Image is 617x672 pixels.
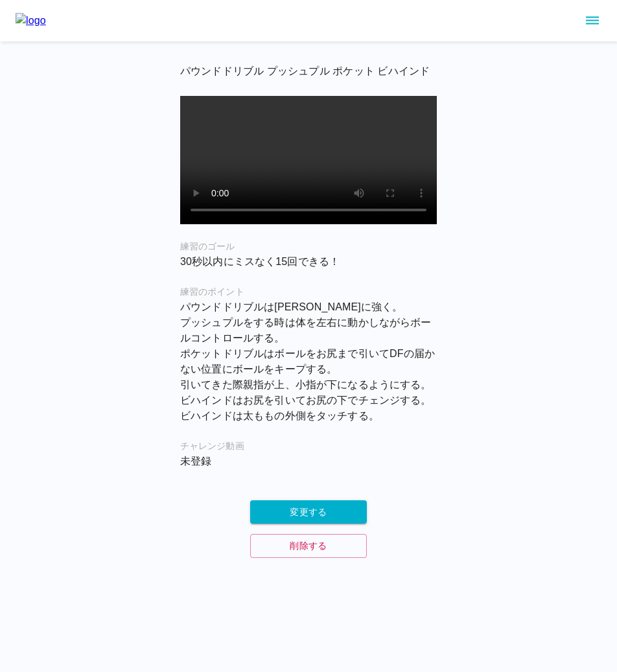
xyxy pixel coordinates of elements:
[180,285,437,299] h6: 練習のポイント
[180,62,437,80] h6: パウンドドリブル プッシュプル ポケット ビハインド
[16,13,46,29] img: logo
[180,439,437,454] h6: チャレンジ動画
[180,254,437,270] p: 30秒以内にミスなく15回できる！
[250,534,367,558] button: 削除する
[180,299,437,424] p: パウンドドリブルは[PERSON_NAME]に強く。 プッシュプルをする時は体を左右に動かしながらボールコントロールする。 ポケットドリブルはボールをお尻まで引いてDFの届かない位置にボールをキ...
[250,500,367,524] button: 変更する
[581,10,603,32] button: sidemenu
[180,439,437,469] div: 未登録
[180,240,437,254] h6: 練習のゴール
